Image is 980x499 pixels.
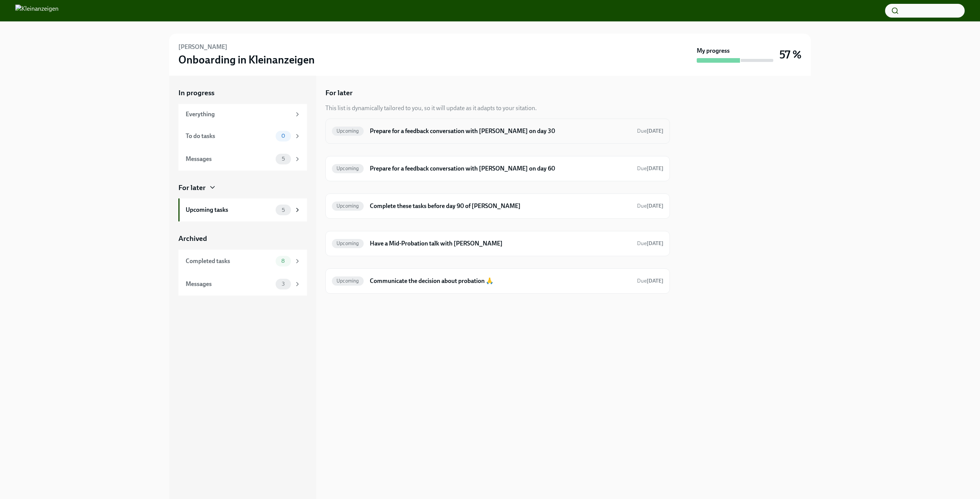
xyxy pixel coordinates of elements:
a: UpcomingPrepare for a feedback conversation with [PERSON_NAME] on day 30Due[DATE] [332,125,663,137]
strong: [DATE] [647,165,663,172]
a: UpcomingCommunicate the decision about probation 🙏Due[DATE] [332,275,663,287]
span: Due [637,165,663,172]
div: Everything [186,110,291,119]
a: Upcoming tasks5 [178,198,307,221]
span: Upcoming [332,166,364,171]
h6: Prepare for a feedback conversation with [PERSON_NAME] on day 60 [370,164,631,173]
a: For later [178,183,307,193]
img: Kleinanzeigen [15,5,59,17]
h3: 57 % [779,48,802,62]
h6: Complete these tasks before day 90 of [PERSON_NAME] [370,202,631,210]
h6: Prepare for a feedback conversation with [PERSON_NAME] on day 30 [370,127,631,135]
h6: Have a Mid-Probation talk with [PERSON_NAME] [370,239,631,248]
a: UpcomingComplete these tasks before day 90 of [PERSON_NAME]Due[DATE] [332,200,663,212]
a: Completed tasks8 [178,250,307,273]
div: Completed tasks [186,257,273,265]
span: October 29th, 2025 08:00 [637,165,663,172]
a: To do tasks0 [178,125,307,148]
strong: My progress [697,47,730,55]
span: 0 [277,133,290,139]
a: Everything [178,104,307,125]
span: 3 [277,281,289,287]
span: Upcoming [332,241,364,246]
span: Upcoming [332,128,364,134]
span: Upcoming [332,203,364,209]
h6: [PERSON_NAME] [178,43,227,51]
span: December 2nd, 2025 08:00 [637,240,663,247]
strong: [DATE] [647,240,663,247]
span: November 2nd, 2025 08:00 [637,202,663,210]
strong: [DATE] [647,128,663,134]
a: Messages5 [178,148,307,171]
div: For later [178,183,206,193]
h6: Communicate the decision about probation 🙏 [370,277,631,285]
a: UpcomingHave a Mid-Probation talk with [PERSON_NAME]Due[DATE] [332,237,663,250]
span: September 29th, 2025 09:00 [637,127,663,135]
span: Due [637,203,663,209]
span: Due [637,278,663,284]
strong: [DATE] [647,203,663,209]
a: UpcomingPrepare for a feedback conversation with [PERSON_NAME] on day 60Due[DATE] [332,163,663,175]
div: Messages [186,280,273,288]
span: 5 [277,156,289,162]
div: To do tasks [186,132,273,140]
h5: For later [325,88,353,98]
span: Upcoming [332,278,364,284]
span: Due [637,128,663,134]
a: In progress [178,88,307,98]
a: Messages3 [178,273,307,296]
span: January 30th, 2026 08:00 [637,277,663,284]
h3: Onboarding in Kleinanzeigen [178,53,315,67]
span: 5 [277,207,289,213]
strong: [DATE] [647,278,663,284]
div: Upcoming tasks [186,206,273,214]
div: Messages [186,155,273,163]
span: Due [637,240,663,247]
div: This list is dynamically tailored to you, so it will update as it adapts to your sitation. [325,104,537,112]
a: Archived [178,234,307,244]
span: 8 [277,258,289,264]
